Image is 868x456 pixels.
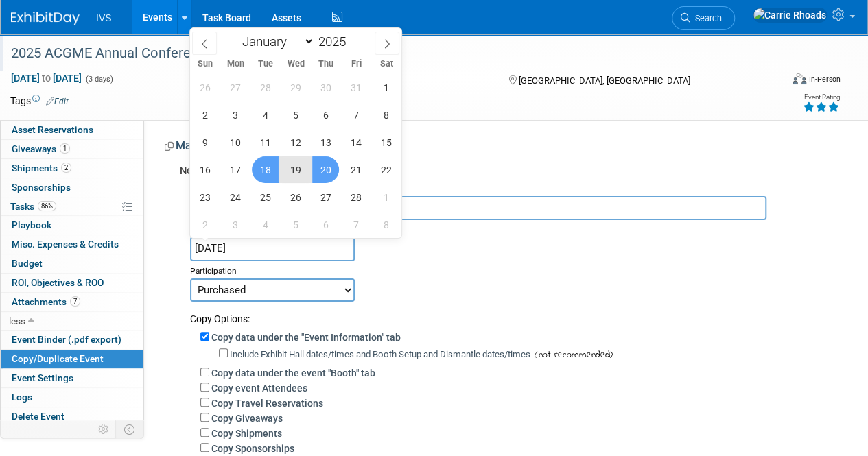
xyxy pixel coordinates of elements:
span: January 26, 2025 [191,74,218,101]
span: 7 [70,296,80,307]
span: Giveaways [12,143,70,154]
span: February 11, 2025 [252,129,279,156]
span: February 8, 2025 [373,101,399,128]
a: Asset Reservations [1,121,143,139]
span: March 4, 2025 [252,211,279,238]
div: Event Dates [190,220,830,237]
span: Mon [220,60,250,69]
div: Event Rating [803,94,840,101]
span: March 2, 2025 [191,211,218,238]
span: February 1, 2025 [373,74,399,101]
span: Misc. Expenses & Credits [12,239,119,250]
span: Event Settings [12,372,73,383]
span: Search [690,13,722,23]
span: February 14, 2025 [342,129,369,156]
select: Month [235,33,314,50]
span: Tasks [10,201,56,212]
img: Carrie Rhoads [753,8,827,23]
label: Copy Travel Reservations [211,398,323,409]
span: February 2, 2025 [191,101,218,128]
span: ROI, Objectives & ROO [12,277,104,288]
div: Event Format [719,71,841,92]
label: Copy Sponsorships [211,443,294,454]
div: New Event [180,164,830,180]
span: February 5, 2025 [282,101,309,128]
span: February 26, 2025 [282,184,309,211]
span: Logs [12,392,32,403]
span: Shipments [12,163,71,173]
span: (3 days) [84,75,113,84]
a: less [1,312,143,331]
span: March 8, 2025 [373,211,399,238]
label: Copy data under the event "Booth" tab [211,368,375,379]
span: February 24, 2025 [222,184,248,211]
span: [DATE] [DATE] [10,72,82,84]
div: 2025 ACGME Annual Conference [6,41,770,66]
span: February 6, 2025 [312,101,339,128]
div: Copy Options: [190,302,830,326]
a: Budget [1,254,143,273]
span: February 7, 2025 [342,101,369,128]
span: January 30, 2025 [312,74,339,101]
span: January 31, 2025 [342,74,369,101]
span: February 18, 2025 [252,156,279,183]
div: Make a Copy of This Event [165,139,830,158]
a: Event Binder (.pdf export) [1,331,143,349]
span: Sun [190,60,220,69]
span: Thu [311,60,341,69]
span: to [40,73,53,84]
span: January 27, 2025 [222,74,248,101]
span: (not recommended) [530,348,613,362]
a: Sponsorships [1,178,143,197]
a: Misc. Expenses & Credits [1,235,143,254]
span: 86% [38,201,56,211]
a: Giveaways1 [1,140,143,158]
span: IVS [96,12,112,23]
a: Shipments2 [1,159,143,178]
span: Asset Reservations [12,124,93,135]
span: February 23, 2025 [191,184,218,211]
span: [GEOGRAPHIC_DATA], [GEOGRAPHIC_DATA] [518,75,690,86]
label: Copy Shipments [211,428,282,439]
span: Wed [281,60,311,69]
span: February 28, 2025 [342,184,369,211]
span: February 16, 2025 [191,156,218,183]
div: In-Person [808,74,841,84]
td: Toggle Event Tabs [116,420,144,438]
span: Event Binder (.pdf export) [12,334,121,345]
span: February 3, 2025 [222,101,248,128]
td: Personalize Event Tab Strip [92,420,116,438]
a: Delete Event [1,407,143,426]
span: March 1, 2025 [373,184,399,211]
span: 1 [60,143,70,154]
a: Copy/Duplicate Event [1,350,143,368]
img: ExhibitDay [11,12,80,25]
span: March 7, 2025 [342,211,369,238]
label: Copy Giveaways [211,413,283,424]
a: ROI, Objectives & ROO [1,274,143,292]
span: February 20, 2025 [312,156,339,183]
span: Delete Event [12,411,64,422]
span: Budget [12,258,43,269]
a: Attachments7 [1,293,143,311]
span: February 4, 2025 [252,101,279,128]
span: Attachments [12,296,80,307]
a: Event Settings [1,369,143,387]
a: Search [672,6,735,30]
span: February 12, 2025 [282,129,309,156]
span: February 9, 2025 [191,129,218,156]
span: February 21, 2025 [342,156,369,183]
span: March 3, 2025 [222,211,248,238]
span: February 10, 2025 [222,129,248,156]
img: Format-Inperson.png [793,73,806,84]
span: Sat [371,60,401,69]
a: Playbook [1,216,143,235]
span: February 25, 2025 [252,184,279,211]
span: February 19, 2025 [282,156,309,183]
span: January 28, 2025 [252,74,279,101]
span: Sponsorships [12,182,71,193]
label: Include Exhibit Hall dates/times and Booth Setup and Dismantle dates/times [230,349,530,359]
span: January 29, 2025 [282,74,309,101]
a: Tasks86% [1,197,143,216]
span: Tue [250,60,281,69]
